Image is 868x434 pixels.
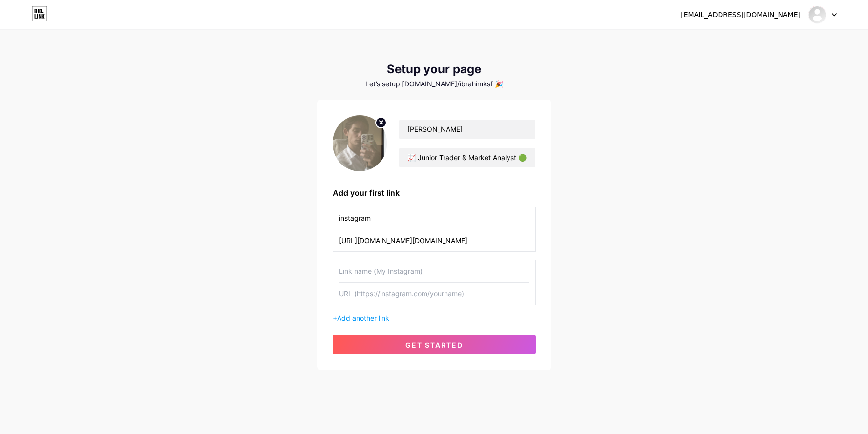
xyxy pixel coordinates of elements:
[339,283,529,305] input: URL (https://instagram.com/yourname)
[333,115,387,171] img: profile pic
[405,341,463,349] span: get started
[339,207,529,229] input: Link name (My Instagram)
[333,335,536,354] button: get started
[681,10,801,20] div: [EMAIL_ADDRESS][DOMAIN_NAME]
[399,148,535,167] input: bio
[337,314,389,322] span: Add another link
[333,313,536,323] div: +
[399,120,535,139] input: Your name
[339,229,529,251] input: URL (https://instagram.com/yourname)
[339,260,529,282] input: Link name (My Instagram)
[317,62,551,76] div: Setup your page
[317,80,551,88] div: Let’s setup [DOMAIN_NAME]/ibrahimksf 🎉
[808,5,826,24] img: ibrahim karaahmetoğlu
[333,187,536,199] div: Add your first link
